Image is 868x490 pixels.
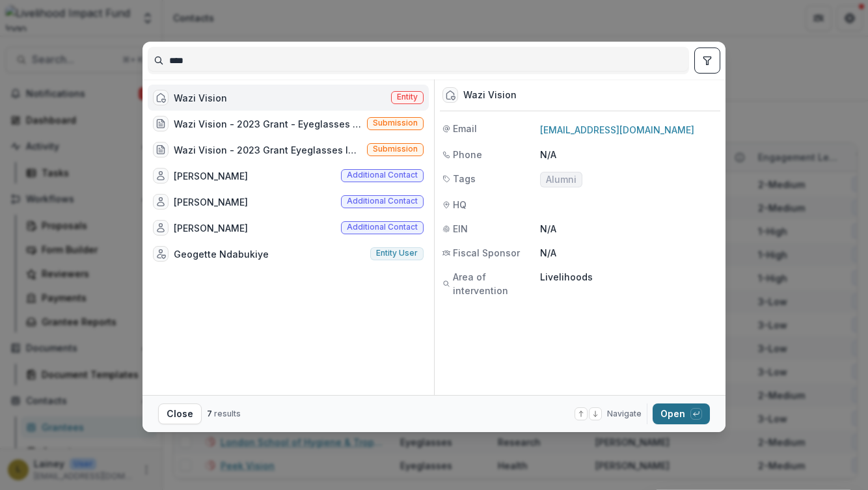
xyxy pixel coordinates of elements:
[174,91,227,105] div: Wazi Vision
[174,117,362,131] div: Wazi Vision - 2023 Grant - Eyeglasses Initiative - 2/2
[373,144,418,154] span: Submission
[540,148,718,161] p: N/A
[453,172,476,185] span: Tags
[376,249,418,258] span: Entity user
[174,143,362,157] div: Wazi Vision - 2023 Grant Eyeglasses Initiative - 1/2
[540,222,718,236] p: N/A
[540,246,718,260] p: N/A
[174,221,248,235] div: [PERSON_NAME]
[174,247,269,261] div: Geogette Ndabukiye
[347,170,418,180] span: Additional contact
[453,270,540,297] span: Area of intervention
[453,122,477,135] span: Email
[453,148,482,161] span: Phone
[453,198,467,211] span: HQ
[607,408,642,420] span: Navigate
[653,403,710,424] button: Open
[453,246,520,260] span: Fiscal Sponsor
[158,403,202,424] button: Close
[373,118,418,128] span: Submission
[174,195,248,209] div: [PERSON_NAME]
[397,92,418,102] span: Entity
[694,48,720,74] button: toggle filters
[347,197,418,206] span: Additional contact
[207,409,212,418] span: 7
[214,409,241,418] span: results
[546,174,576,185] span: Alumni
[463,90,517,101] div: Wazi Vision
[540,270,718,284] p: Livelihoods
[540,124,694,135] a: [EMAIL_ADDRESS][DOMAIN_NAME]
[453,222,468,236] span: EIN
[174,169,248,183] div: [PERSON_NAME]
[347,223,418,232] span: Additional contact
